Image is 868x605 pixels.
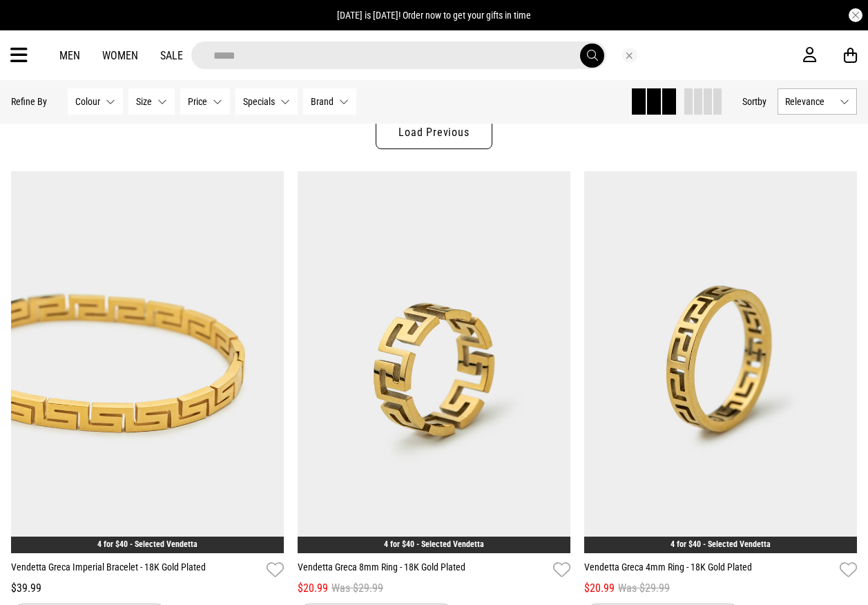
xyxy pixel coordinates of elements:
[160,49,183,62] a: Sale
[384,539,484,549] a: 4 for $40 - Selected Vendetta
[298,171,570,553] img: Vendetta Greca 8mm Ring - 18k Gold Plated in Gold
[188,96,207,107] span: Price
[337,10,531,21] span: [DATE] is [DATE]! Order now to get your gifts in time
[243,96,275,107] span: Specials
[778,88,857,115] button: Relevance
[584,171,857,553] img: Vendetta Greca 4mm Ring - 18k Gold Plated in Gold
[671,539,771,549] a: 4 for $40 - Selected Vendetta
[11,560,261,580] a: Vendetta Greca Imperial Bracelet - 18K Gold Plated
[59,49,80,62] a: Men
[584,560,834,580] a: Vendetta Greca 4mm Ring - 18K Gold Plated
[128,88,175,115] button: Size
[742,93,766,110] button: Sortby
[311,96,334,107] span: Brand
[376,116,492,149] a: Load Previous
[785,96,834,107] span: Relevance
[618,580,670,597] span: Was $29.99
[68,88,123,115] button: Colour
[622,48,637,63] button: Close search
[584,580,615,597] span: $20.99
[298,580,328,597] span: $20.99
[298,560,548,580] a: Vendetta Greca 8mm Ring - 18K Gold Plated
[180,88,230,115] button: Price
[758,96,766,107] span: by
[331,580,383,597] span: Was $29.99
[97,539,197,549] a: 4 for $40 - Selected Vendetta
[102,49,138,62] a: Women
[11,580,284,597] div: $39.99
[136,96,152,107] span: Size
[75,96,100,107] span: Colour
[303,88,356,115] button: Brand
[11,6,52,47] button: Open LiveChat chat widget
[11,96,47,107] p: Refine By
[235,88,298,115] button: Specials
[11,171,284,553] img: Vendetta Greca Imperial Bracelet - 18k Gold Plated in Gold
